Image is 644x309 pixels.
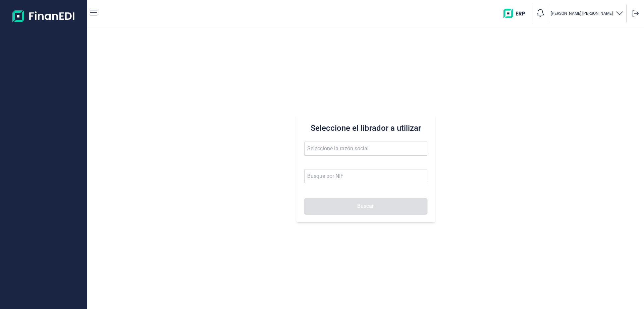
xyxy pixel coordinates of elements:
button: [PERSON_NAME] [PERSON_NAME] [551,9,624,18]
p: [PERSON_NAME] [PERSON_NAME] [551,11,613,16]
span: Buscar [357,203,374,208]
img: Logo de aplicación [12,5,75,27]
img: erp [503,9,530,18]
input: Seleccione la razón social [304,142,427,156]
button: Buscar [304,198,427,214]
h3: Seleccione el librador a utilizar [304,123,427,133]
input: Busque por NIF [304,169,427,183]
